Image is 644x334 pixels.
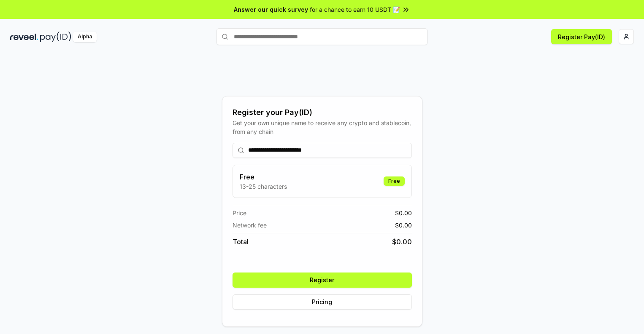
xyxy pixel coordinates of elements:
[240,182,287,191] p: 13-25 characters
[10,32,38,42] img: reveel_dark
[233,273,412,288] button: Register
[310,5,400,14] span: for a chance to earn 10 USDT 📝
[551,29,612,44] button: Register Pay(ID)
[233,221,267,230] span: Network fee
[234,5,308,14] span: Answer our quick survey
[233,208,246,217] span: Price
[240,172,287,182] h3: Free
[233,107,412,118] div: Register your Pay(ID)
[395,221,412,230] span: $ 0.00
[73,32,97,42] div: Alpha
[233,237,249,247] span: Total
[40,32,71,42] img: pay_id
[392,237,412,247] span: $ 0.00
[395,208,412,217] span: $ 0.00
[384,176,405,186] div: Free
[233,294,412,310] button: Pricing
[233,118,412,136] div: Get your own unique name to receive any crypto and stablecoin, from any chain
